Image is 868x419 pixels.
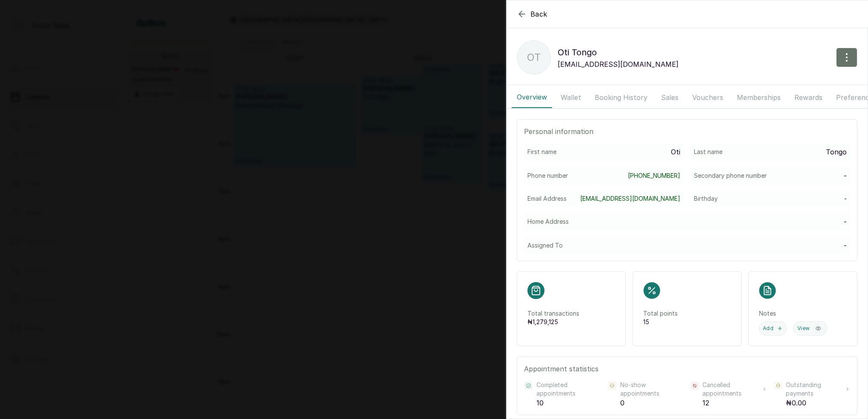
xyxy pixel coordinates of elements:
p: Completed appointments [536,381,600,398]
p: OT [527,50,541,65]
p: - [844,217,847,227]
a: [EMAIL_ADDRESS][DOMAIN_NAME] [580,194,680,203]
p: 0 [620,398,684,408]
p: - [844,240,847,251]
p: Personal information [524,126,850,137]
span: Outstanding payments [786,381,842,398]
span: Cancelled appointments [702,381,759,398]
p: Secondary phone number [694,171,767,180]
button: Vouchers [687,87,728,108]
p: - [844,171,847,181]
button: Add [759,321,787,336]
p: [EMAIL_ADDRESS][DOMAIN_NAME] [558,59,679,69]
p: Appointment statistics [524,364,850,374]
p: 12 [702,398,767,408]
p: - [844,194,847,203]
p: Tongo [826,147,847,157]
p: Oti Tongo [558,46,679,59]
button: Booking History [590,87,653,108]
a: [PHONE_NUMBER] [628,171,680,180]
span: 15 [643,318,649,325]
p: ₦ [527,318,615,326]
p: ₦0.00 [786,398,850,408]
p: Last name [694,148,722,156]
button: View [794,321,827,336]
p: Email Address [527,194,567,203]
button: Back [517,9,547,19]
button: Overview [512,87,552,108]
button: Rewards [789,87,828,108]
button: Sales [656,87,684,108]
p: 10 [536,398,600,408]
span: 1,279,125 [533,318,558,325]
button: Memberships [732,87,786,108]
p: Assigned To [527,241,563,250]
div: Cancelled appointments 12 [690,381,767,408]
p: Total points [643,309,731,318]
p: Notes [759,309,847,318]
span: Back [530,9,547,19]
p: Oti [671,147,680,157]
p: Phone number [527,171,568,180]
p: Home Address [527,217,569,226]
p: No-show appointments [620,381,684,398]
p: Birthday [694,194,718,203]
p: First name [527,148,556,156]
p: Total transactions [527,309,615,318]
button: Wallet [556,87,586,108]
